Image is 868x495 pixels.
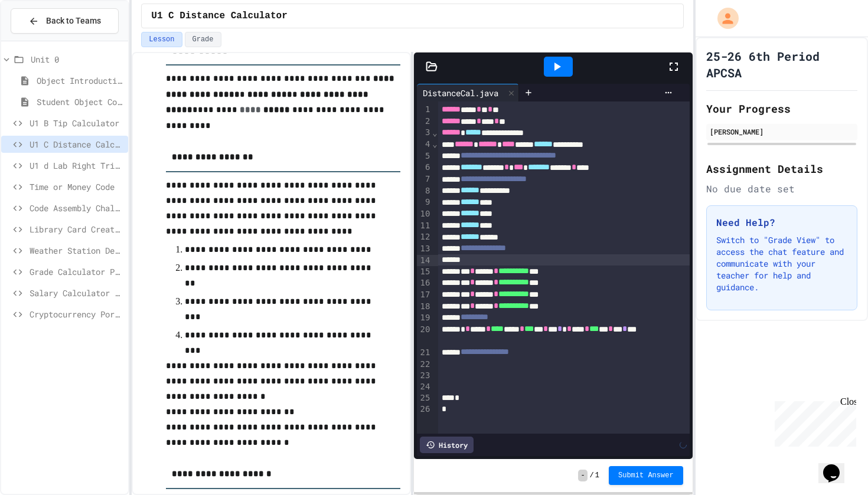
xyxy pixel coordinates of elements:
[417,347,432,359] div: 21
[31,53,123,65] span: Unit 0
[417,243,432,255] div: 13
[417,255,432,266] div: 14
[706,182,857,196] div: No due date set
[417,139,432,150] div: 4
[417,84,519,101] div: DistanceCal.java
[420,437,474,453] div: History
[417,116,432,127] div: 2
[770,396,856,447] iframe: chat widget
[716,234,847,293] p: Switch to "Grade View" to access the chat feature and communicate with your teacher for help and ...
[706,160,857,177] h2: Assignment Details
[417,370,432,381] div: 23
[30,223,123,235] span: Library Card Creator
[417,277,432,289] div: 16
[432,139,438,149] span: Fold line
[11,8,119,34] button: Back to Teams
[37,74,123,87] span: Object Introduction
[5,5,81,75] div: Chat with us now!Close
[432,128,438,137] span: Fold line
[417,312,432,324] div: 19
[417,104,432,116] div: 1
[417,208,432,220] div: 10
[141,32,182,47] button: Lesson
[417,324,432,347] div: 20
[417,289,432,301] div: 17
[716,215,847,230] h3: Need Help?
[30,287,123,299] span: Salary Calculator Fixer
[818,448,856,483] iframe: chat widget
[578,470,587,481] span: -
[30,138,123,150] span: U1 C Distance Calculator
[710,126,854,137] div: [PERSON_NAME]
[417,359,432,370] div: 22
[417,87,504,99] div: DistanceCal.java
[417,404,432,415] div: 26
[30,265,123,278] span: Grade Calculator Pro
[417,392,432,404] div: 25
[30,117,123,129] span: U1 B Tip Calculator
[30,181,123,193] span: Time or Money Code
[705,5,742,32] div: My Account
[417,220,432,232] div: 11
[185,32,221,47] button: Grade
[417,301,432,313] div: 18
[590,471,594,480] span: /
[46,15,101,27] span: Back to Teams
[417,162,432,173] div: 6
[706,100,857,117] h2: Your Progress
[595,471,599,480] span: 1
[609,466,683,485] button: Submit Answer
[30,202,123,214] span: Code Assembly Challenge
[417,231,432,243] div: 12
[417,196,432,208] div: 9
[37,96,123,108] span: Student Object Code
[417,127,432,139] div: 3
[151,9,287,23] span: U1 C Distance Calculator
[417,381,432,392] div: 24
[30,308,123,320] span: Cryptocurrency Portfolio Debugger
[417,173,432,185] div: 7
[417,266,432,278] div: 15
[30,159,123,172] span: U1 d Lab Right Triangle Calculator
[417,185,432,197] div: 8
[706,48,857,81] h1: 25-26 6th Period APCSA
[618,471,674,480] span: Submit Answer
[417,150,432,162] div: 5
[30,244,123,257] span: Weather Station Debugger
